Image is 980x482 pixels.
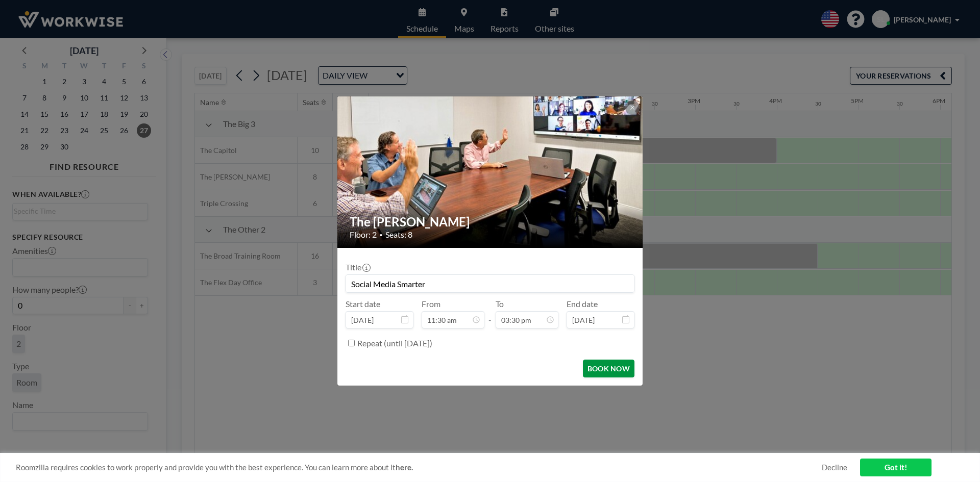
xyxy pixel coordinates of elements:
[396,463,413,472] a: here.
[357,338,432,348] label: Repeat (until [DATE])
[346,275,634,292] input: Shequita's reservation
[379,231,383,239] span: •
[350,230,377,240] span: Floor: 2
[385,230,412,240] span: Seats: 8
[496,299,504,309] label: To
[860,459,932,476] a: Got it!
[422,299,440,309] label: From
[488,302,492,325] span: -
[346,299,380,309] label: Start date
[567,299,598,309] label: End date
[16,463,822,472] span: Roomzilla requires cookies to work properly and provide you with the best experience. You can lea...
[346,262,370,272] label: Title
[350,214,631,230] h2: The [PERSON_NAME]
[337,57,644,287] img: 537.jpg
[822,463,847,472] a: Decline
[583,360,634,377] button: BOOK NOW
